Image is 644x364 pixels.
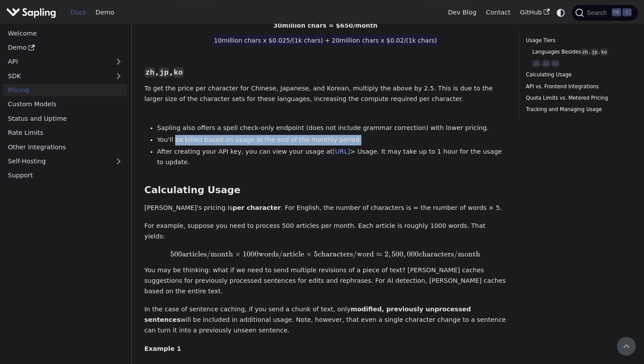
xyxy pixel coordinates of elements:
[325,37,330,44] span: +
[314,249,318,259] span: 5
[515,6,554,19] a: GitHub
[526,94,628,102] a: Quota Limits vs. Metered Pricing
[144,265,507,296] p: You may be thinking: what if we need to send multiple revisions of a piece of text? [PERSON_NAME]...
[144,184,507,196] h2: Calculating Usage
[526,71,628,79] a: Calculating Usage
[170,249,182,259] span: 500
[66,6,91,19] a: Docs
[158,67,169,78] code: jp
[572,5,637,21] button: Search (Ctrl+K)
[144,304,507,335] p: In the case of sentence caching, if you send a chunk of text, only will be included in additional...
[233,204,281,211] strong: per character
[157,135,507,145] li: You'll be billed based on usage at the end of the monthly period.
[212,35,325,46] span: 10 million chars x $ 0.025 /(1k chars)
[144,221,507,242] p: For example, suppose you need to process 500 articles per month. Each article is roughly 1000 wor...
[144,83,507,105] p: To get the price per character for Chinese, Japanese, and Korean, multiply the above by 2.5. This...
[581,48,589,56] code: zh
[273,22,378,29] span: 30 million chars = $ 650 /month
[91,6,119,19] a: Demo
[590,48,598,56] code: jp
[318,249,374,259] span: characters/word
[3,112,127,125] a: Status and Uptime
[419,249,480,259] span: characters/month
[6,6,59,19] a: Sapling.ai
[526,105,628,114] a: Tracking and Managing Usage
[532,48,625,56] a: Languages Besideszh,jp,ko
[526,36,628,45] a: Usage Tiers
[157,147,507,168] li: After creating your API key, you can view your usage at > Usage. It may take up to 1 hour for the...
[622,8,631,16] kbd: K
[542,60,550,67] code: jp
[481,6,515,19] a: Contact
[3,84,127,97] a: Pricing
[554,6,567,19] button: Switch between dark and light mode (currently system mode)
[526,83,628,91] a: API vs. Frontend Integrations
[259,249,304,259] span: words/article
[392,249,403,259] span: 500
[173,67,183,78] code: ko
[182,249,233,259] span: articles/month
[3,27,127,40] a: Welcome
[110,69,127,82] button: Expand sidebar category 'SDK'
[144,67,155,78] code: zh
[3,55,110,68] a: API
[3,98,127,111] a: Custom Models
[584,9,612,16] span: Search
[110,55,127,68] button: Expand sidebar category 'API'
[600,48,608,56] code: ko
[235,249,241,259] span: ×
[384,249,388,259] span: 2
[3,169,127,182] a: Support
[388,249,390,259] span: ,
[144,345,181,352] strong: Example 1
[3,155,127,168] a: Self-Hosting
[6,6,56,19] img: Sapling.ai
[3,141,127,153] a: Other Integrations
[3,69,110,82] a: SDK
[443,6,481,19] a: Dev Blog
[144,203,507,213] p: [PERSON_NAME]'s pricing is . For English, the number of characters is ≈ the number of words × 5.
[3,126,127,139] a: Rate Limits
[306,249,312,259] span: ×
[243,249,259,259] span: 1000
[403,249,406,259] span: ,
[144,67,507,77] h3: , ,
[532,59,625,68] a: zh,jp,ko
[330,35,439,46] span: 20 million chars x $ 0.02 /(1k chars)
[157,123,507,133] li: Sapling also offers a spell check-only endpoint (does not include grammar correction) with lower ...
[407,249,419,259] span: 000
[532,60,540,67] code: zh
[333,148,350,155] a: [URL]
[617,337,636,356] button: Scroll back to top
[551,60,559,67] code: ko
[376,249,382,259] span: ≈
[3,41,127,54] a: Demo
